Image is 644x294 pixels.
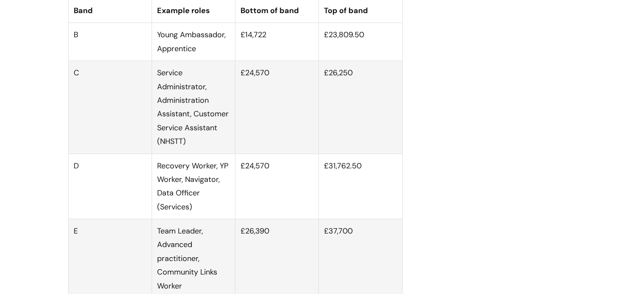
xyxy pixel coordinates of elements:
[319,23,402,61] td: £23,809.50
[68,23,152,61] td: B
[152,154,235,219] td: Recovery Worker, YP Worker, Navigator, Data Officer (Services)
[235,23,319,61] td: £14,722
[235,154,319,219] td: £24,570
[235,61,319,154] td: £24,570
[319,154,402,219] td: £31,762.50
[68,154,152,219] td: D
[152,23,235,61] td: Young Ambassador, Apprentice
[319,61,402,154] td: £26,250
[68,61,152,154] td: C
[152,61,235,154] td: Service Administrator, Administration Assistant, Customer Service Assistant (NHSTT)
